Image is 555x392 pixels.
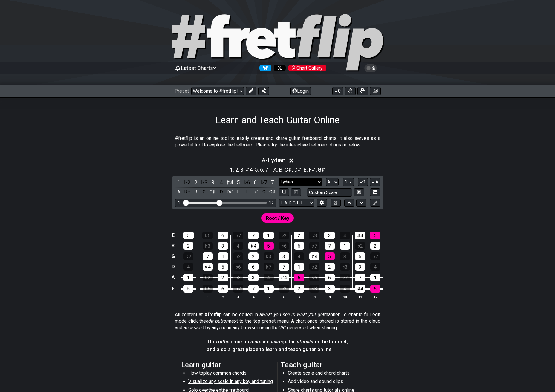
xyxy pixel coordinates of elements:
[279,285,289,293] div: ♭2
[264,263,274,271] div: ♭7
[269,200,274,206] div: 12
[294,252,304,260] div: 4
[294,232,304,239] div: 2
[226,178,234,186] div: toggle scale degree
[233,285,243,293] div: ♭7
[233,263,243,271] div: ♭6
[169,261,177,272] td: D
[233,274,243,281] div: ♭3
[217,188,225,196] div: toggle pitch class
[340,242,350,250] div: 1
[331,199,341,207] button: Toggle horizontal chord view
[340,274,350,281] div: ♭7
[288,370,373,378] li: Create scale and chord charts
[355,232,365,239] div: ♯4
[175,135,380,148] p: #fretflip is an online tool to easily create and share guitar fretboard charts, it also serves as...
[304,166,307,174] span: E
[181,65,213,71] span: Latest Charts
[192,188,200,196] div: toggle pitch class
[309,274,319,281] div: ♭6
[183,252,193,260] div: ♭7
[238,166,241,174] span: ,
[248,339,261,344] em: create
[370,232,380,239] div: 5
[370,188,380,196] button: Create Image
[355,242,365,250] div: ♭2
[200,178,208,186] div: toggle scale degree
[181,294,196,300] th: 0
[183,274,193,281] div: 1
[263,232,274,239] div: 1
[262,157,285,164] span: A - Lydian
[355,274,365,281] div: 7
[325,274,335,281] div: 6
[282,166,285,174] span: ,
[260,166,263,174] span: 6
[192,178,200,186] div: toggle scale degree
[309,263,319,271] div: ♭2
[279,199,314,207] select: Tuning
[264,252,274,260] div: ♭3
[316,166,318,174] span: ,
[240,166,243,174] span: 3
[183,263,193,271] div: 4
[175,311,380,331] p: All content at #fretflip can be edited in a manner. To enable full edit mode click the next to th...
[202,232,213,239] div: ♭6
[325,242,335,250] div: 7
[340,232,350,239] div: 4
[233,232,243,239] div: ♭7
[188,379,273,384] span: Visualize any scale in any key and tuning
[370,178,380,186] button: A
[279,263,289,271] div: 7
[317,199,327,207] button: Edit Tuning
[291,188,301,196] button: Delete
[340,263,350,271] div: ♭3
[295,339,314,344] em: tutorials
[325,285,335,293] div: 3
[271,164,328,174] section: Scale pitch classes
[175,88,189,94] span: Preset
[230,166,233,174] span: 1
[279,242,289,250] div: ♭6
[286,65,326,71] a: #fretflip at Pinterest
[271,65,286,71] a: Follow #fretflip at X
[291,294,307,300] th: 7
[268,188,276,196] div: toggle pitch class
[248,252,259,260] div: 2
[352,294,368,300] th: 11
[279,166,282,174] span: B
[309,232,319,239] div: ♭3
[203,370,247,376] span: play common chords
[206,318,229,324] em: edit button
[307,166,309,174] span: ,
[246,294,261,300] th: 4
[292,166,294,174] span: ,
[343,178,354,186] button: 1..7
[370,285,380,293] div: 5
[233,166,235,174] span: ,
[183,188,191,196] div: toggle pitch class
[260,188,268,196] div: toggle pitch class
[261,294,276,300] th: 5
[251,188,259,196] div: toggle pitch class
[255,166,258,174] span: 5
[203,274,213,281] div: ♭2
[294,274,304,281] div: 5
[169,272,177,283] td: A
[266,214,289,223] span: First enable full edit mode to edit
[370,199,380,207] button: First click edit preset to enable marker editing
[209,178,217,186] div: toggle scale degree
[234,188,242,196] div: toggle pitch class
[248,274,259,281] div: 3
[258,87,269,95] button: Share Preset
[276,294,291,300] th: 6
[354,188,364,196] button: Store user defined scale
[294,166,302,174] span: D♯
[302,166,304,174] span: ,
[169,230,177,241] td: E
[218,242,228,250] div: 3
[243,166,246,174] span: ,
[345,87,356,95] button: Toggle Dexterity for all fretkits
[183,242,193,250] div: 2
[251,178,259,186] div: toggle scale degree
